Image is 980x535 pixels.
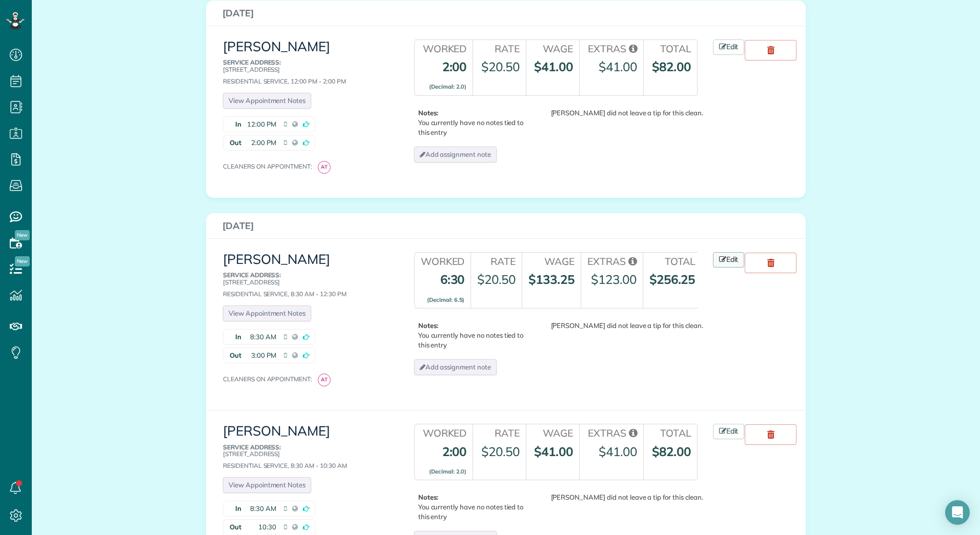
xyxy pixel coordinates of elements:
[223,444,391,457] p: [STREET_ADDRESS]
[481,58,520,75] div: $20.50
[522,253,581,269] th: Wage
[477,271,516,288] div: $20.50
[318,161,331,174] span: AT
[414,40,473,56] th: Worked
[251,138,276,148] span: 2:00 PM
[534,444,573,459] strong: $41.00
[223,271,281,279] b: Service Address:
[223,348,244,363] strong: Out
[223,444,391,469] div: Residential Service, 8:30 AM - 10:30 AM
[223,59,391,72] p: [STREET_ADDRESS]
[223,135,244,150] strong: Out
[15,256,30,266] span: New
[643,253,702,269] th: Total
[223,93,311,109] a: View Appointment Notes
[418,492,530,522] p: You currently have no notes tied to this entry
[473,40,525,56] th: Rate
[223,501,244,516] strong: In
[526,424,579,440] th: Wage
[591,271,637,288] div: $123.00
[223,305,311,321] a: View Appointment Notes
[427,296,464,303] small: (Decimal: 6.5)
[429,59,466,92] strong: 2:00
[414,359,497,375] a: Add assignment note
[599,443,637,460] div: $41.00
[223,375,316,383] span: Cleaners on appointment:
[418,108,530,137] p: You currently have no notes tied to this entry
[533,108,703,118] div: [PERSON_NAME] did not leave a tip for this clean.
[418,493,439,501] b: Notes:
[223,443,281,451] b: Service Address:
[652,444,691,459] strong: $82.00
[649,272,696,287] strong: $256.25
[528,272,575,287] strong: $133.25
[643,424,697,440] th: Total
[579,40,643,56] th: Extras
[533,492,703,502] div: [PERSON_NAME] did not leave a tip for this clean.
[418,321,530,350] p: You currently have no notes tied to this entry
[713,252,745,267] a: Edit
[223,272,391,285] p: [STREET_ADDRESS]
[223,117,244,132] strong: In
[418,321,439,330] b: Notes:
[223,272,391,297] div: Residential Service, 8:30 AM - 12:30 PM
[222,8,789,18] h3: [DATE]
[223,162,316,170] span: Cleaners on appointment:
[223,58,281,66] b: Service Address:
[250,332,276,342] span: 8:30 AM
[223,59,391,85] div: Residential Service, 12:00 PM - 2:00 PM
[581,253,643,269] th: Extras
[579,424,643,440] th: Extras
[223,422,330,439] a: [PERSON_NAME]
[643,40,697,56] th: Total
[429,468,466,475] small: (Decimal: 2.0)
[414,424,473,440] th: Worked
[318,374,331,386] span: AT
[471,253,522,269] th: Rate
[247,119,276,129] span: 12:00 PM
[15,230,30,240] span: New
[427,272,464,304] strong: 6:30
[473,424,525,440] th: Rate
[251,351,276,360] span: 3:00 PM
[429,83,466,90] small: (Decimal: 2.0)
[534,59,573,74] strong: $41.00
[223,477,311,493] a: View Appointment Notes
[414,253,471,269] th: Worked
[223,38,330,55] a: [PERSON_NAME]
[418,109,439,117] b: Notes:
[652,59,691,74] strong: $82.00
[414,147,497,162] a: Add assignment note
[429,444,466,477] strong: 2:00
[533,321,703,331] div: [PERSON_NAME] did not leave a tip for this clean.
[945,500,970,525] div: Open Intercom Messenger
[599,58,637,75] div: $41.00
[713,39,745,55] a: Edit
[250,504,276,513] span: 8:30 AM
[526,40,579,56] th: Wage
[223,251,330,267] a: [PERSON_NAME]
[713,424,745,439] a: Edit
[223,330,244,344] strong: In
[481,443,520,460] div: $20.50
[222,221,789,231] h3: [DATE]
